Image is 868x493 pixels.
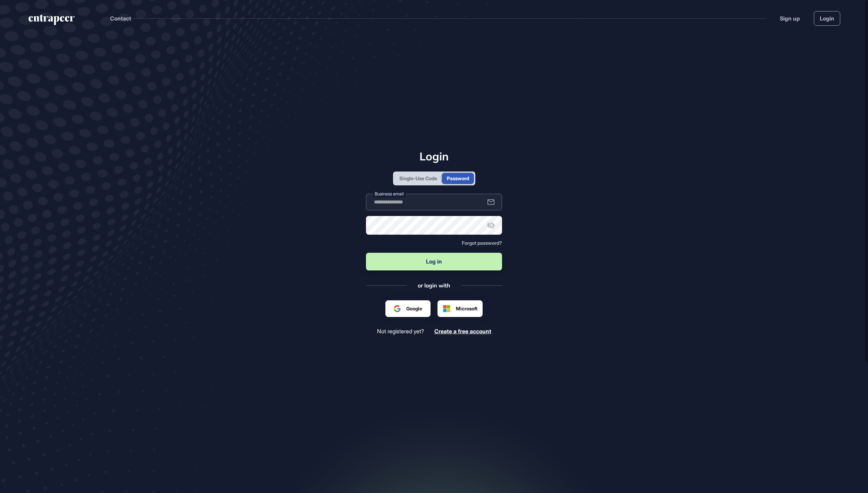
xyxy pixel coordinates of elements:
div: or login with [418,282,450,289]
span: Not registered yet? [377,328,424,335]
a: Forgot password? [462,240,502,246]
div: Password [447,175,469,182]
label: Business email [373,190,406,197]
a: entrapeer-logo [28,15,75,28]
div: Single-Use Code [399,175,437,182]
button: Log in [366,253,502,270]
span: Microsoft [456,305,477,312]
h1: Login [366,150,502,163]
a: Login [814,11,840,26]
a: Sign up [780,14,800,23]
button: Contact [110,14,131,23]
